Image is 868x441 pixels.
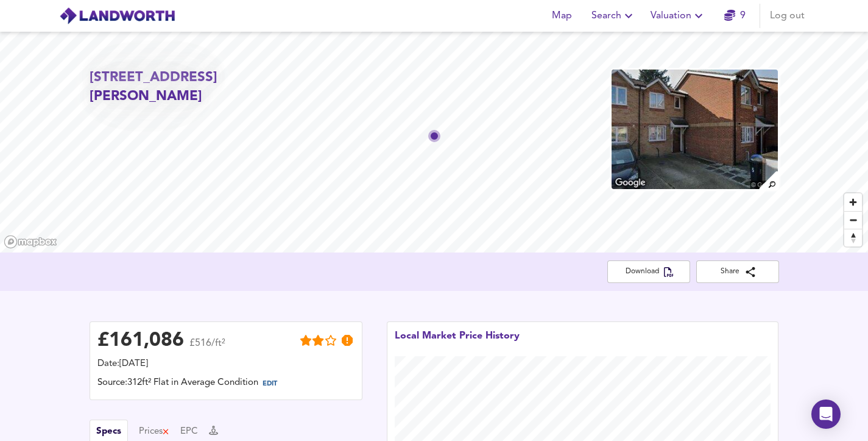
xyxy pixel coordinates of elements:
span: Reset bearing to north [844,229,862,246]
span: Zoom out [844,212,862,229]
button: 9 [716,4,755,28]
button: Download [607,260,690,283]
button: EPC [180,425,198,439]
h2: [STREET_ADDRESS][PERSON_NAME] [90,68,310,107]
span: Download [617,265,680,278]
button: Share [696,260,779,283]
button: Zoom out [844,211,862,229]
button: Zoom in [844,193,862,211]
div: £ 161,086 [97,332,184,350]
div: Open Intercom Messenger [811,400,841,429]
img: search [758,170,779,191]
button: Log out [765,4,810,28]
span: Valuation [651,7,706,24]
span: Share [706,265,769,278]
a: Mapbox homepage [4,235,57,249]
div: Date: [DATE] [97,357,355,371]
span: EDIT [263,381,277,387]
button: Valuation [646,4,711,28]
div: Local Market Price History [395,329,520,356]
span: Search [591,7,636,24]
button: Reset bearing to north [844,229,862,246]
a: 9 [724,7,746,24]
button: Search [587,4,641,28]
img: property [610,68,778,190]
div: Source: 312ft² Flat in Average Condition [97,376,355,392]
span: Log out [770,7,805,24]
span: Map [548,7,577,24]
button: Prices [139,425,170,439]
button: Map [543,4,582,28]
img: logo [59,7,175,25]
span: £516/ft² [189,339,225,356]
